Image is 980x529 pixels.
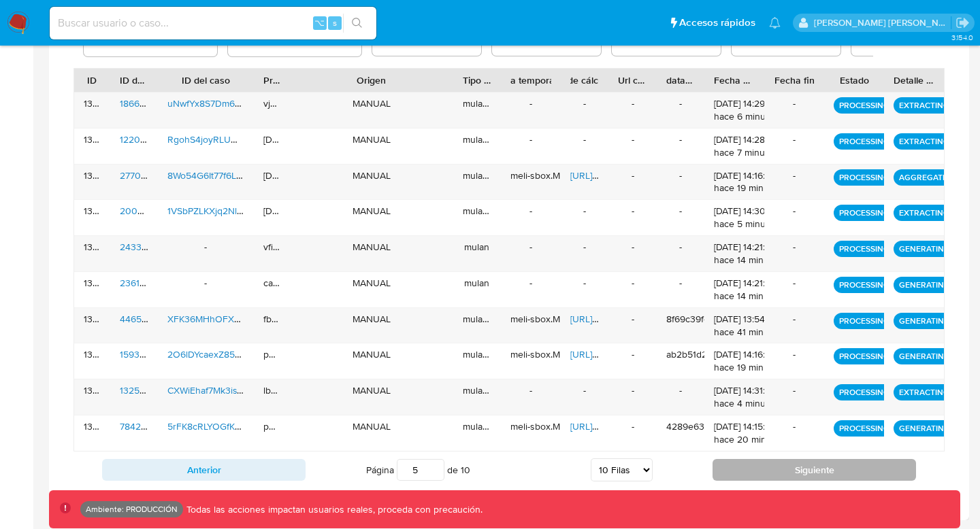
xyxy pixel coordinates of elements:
[86,507,178,512] p: Ambiente: PRODUCCIÓN
[333,16,337,29] span: s
[183,503,483,516] p: Todas las acciones impactan usuarios reales, proceda con precaución.
[814,16,951,29] p: stella.andriano@mercadolibre.com
[951,32,973,43] span: 3.154.0
[50,14,376,32] input: Buscar usuario o caso...
[314,16,325,29] span: ⌥
[343,14,371,33] button: search-icon
[955,16,970,30] a: Salir
[679,16,755,30] span: Accesos rápidos
[769,17,781,29] a: Notificaciones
